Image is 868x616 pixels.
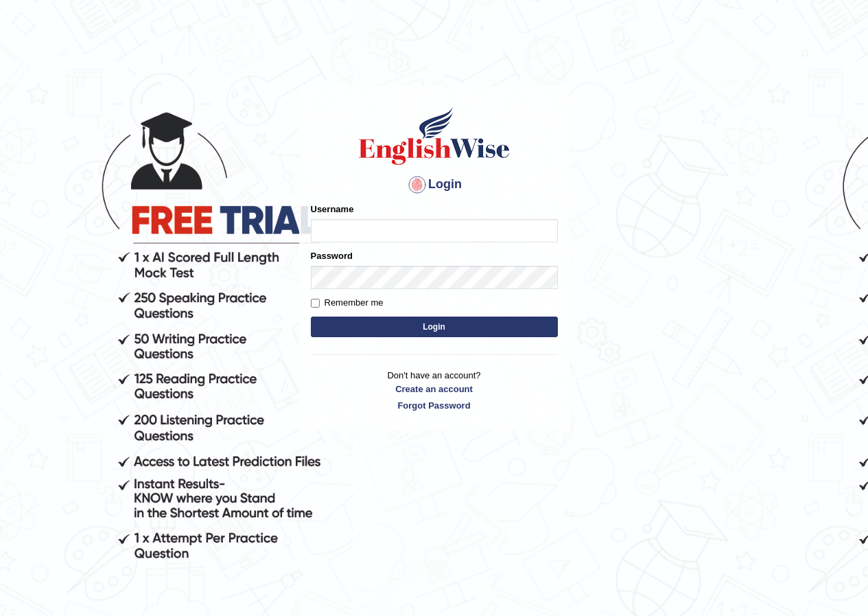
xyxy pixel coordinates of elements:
[311,317,558,337] button: Login
[311,174,558,196] h4: Login
[311,203,354,216] label: Username
[311,399,558,412] a: Forgot Password
[311,383,558,396] a: Create an account
[311,369,558,411] p: Don't have an account?
[356,105,513,167] img: Logo of English Wise sign in for intelligent practice with AI
[311,299,320,308] input: Remember me
[311,249,353,262] label: Password
[311,296,384,310] label: Remember me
